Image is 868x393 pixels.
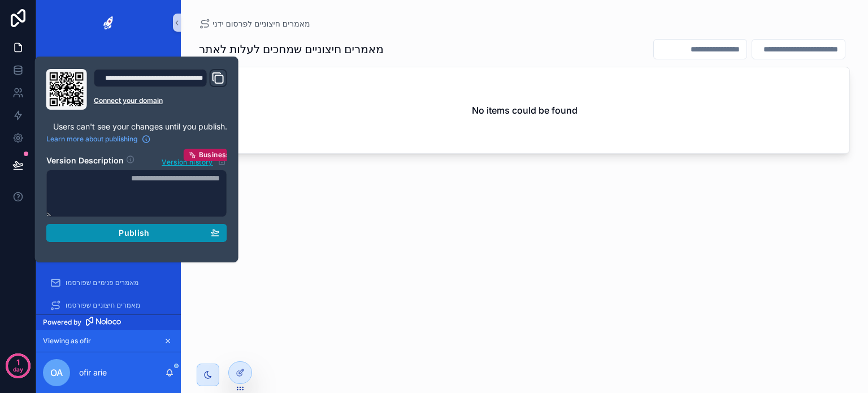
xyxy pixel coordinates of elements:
h2: Version Description [46,155,124,167]
h2: No items could be found [472,103,578,117]
p: Users can't see your changes until you publish. [46,121,227,132]
span: Business [199,150,231,159]
button: Version historyBusiness [161,155,227,167]
a: ראשי [43,53,174,74]
a: Learn more about publishing [46,135,151,144]
p: 1 [16,357,20,368]
span: Viewing as ofir [43,336,91,346]
img: App logo [98,14,119,32]
div: scrollable content [36,45,181,314]
a: מאמרים חיצוניים לפרסום ידני [199,18,310,29]
span: Publish [119,228,149,238]
a: Powered by [36,314,181,330]
p: ofir arie [79,367,107,378]
p: day [13,361,23,377]
span: Powered by [43,318,81,327]
span: Version history [162,156,212,167]
a: מאמרים פנימיים שפורסמו [43,273,174,293]
button: Publish [46,224,227,242]
span: מאמרים פנימיים שפורסמו [66,278,138,287]
span: Learn more about publishing [46,135,137,144]
a: מאמרים חיצוניים שפורסמו [43,295,174,316]
h1: מאמרים חיצוניים שמחכים לעלות לאתר [199,41,384,57]
span: oa [50,366,63,379]
a: Connect your domain [94,96,227,105]
div: Domain and Custom Link [94,69,227,110]
span: מאמרים חיצוניים לפרסום ידני [212,18,310,29]
span: מאמרים חיצוניים שפורסמו [66,301,140,310]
